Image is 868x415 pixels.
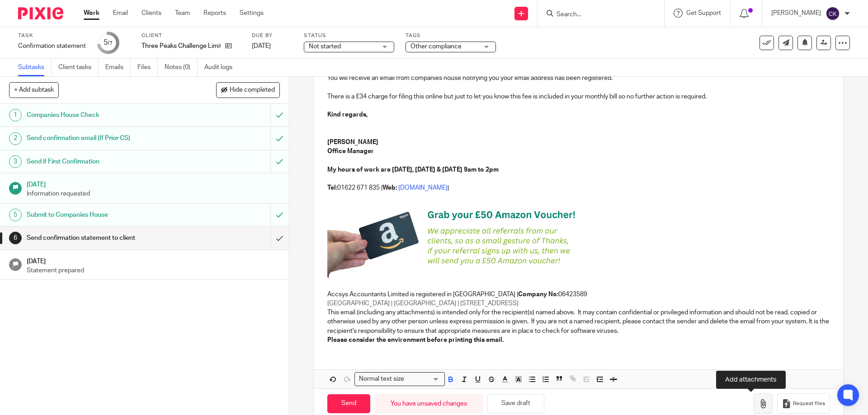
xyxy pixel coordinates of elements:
[175,9,190,18] a: Team
[327,148,374,154] strong: Office Manager
[556,11,637,19] input: Search
[518,291,558,298] strong: Company No:
[27,178,280,189] h1: [DATE]
[382,185,397,191] strong: Web:
[18,42,86,51] div: Confirmation statement
[204,59,239,76] a: Audit logs
[327,337,504,343] strong: Please consider the environment before printing this email.
[142,9,161,18] a: Clients
[27,155,183,168] h1: Send if First Confirmation
[165,59,198,76] a: Notes (0)
[327,92,830,101] p: There is a £34 charge for filing this online but just to let you know this fee is included in you...
[27,189,280,198] p: Information requested
[327,167,499,173] strong: My hours of work are [DATE], [DATE] & [DATE] 9am to 2pm
[18,7,63,19] img: Pixie
[142,32,241,39] label: Client
[826,6,840,21] img: svg%3E
[327,290,830,308] p: Accsys Accountants Limited is registered in [GEOGRAPHIC_DATA] | 06423589
[108,41,113,46] small: /7
[27,231,183,245] h1: Send confirmation statement to client
[777,393,830,414] button: Request files
[327,202,588,278] img: Image
[104,37,113,48] div: 5
[327,183,830,192] p: 01622 671 835 | |
[203,9,226,18] a: Reports
[410,43,462,50] span: Other compliance
[407,374,439,384] input: Search for option
[27,266,280,275] p: Statement prepared
[327,308,830,336] p: This email (including any attachments) is intended only for the recipient(s) named above. It may ...
[686,10,721,16] span: Get Support
[327,139,378,145] strong: [PERSON_NAME]
[252,43,271,49] span: [DATE]
[27,208,183,222] h1: Submit to Companies House
[304,32,394,39] label: Status
[9,155,22,168] div: 3
[230,87,275,94] span: Hide completed
[327,394,370,414] input: Send
[27,108,183,122] h1: Companies House Check
[18,59,52,76] a: Subtasks
[142,42,221,51] p: Three Peaks Challenge Limited
[113,9,128,18] a: Email
[252,32,292,39] label: Due by
[406,32,496,39] label: Tags
[327,74,830,83] p: You will receive an email from companies house notifying you your email address has been registered.
[84,9,99,18] a: Work
[216,82,280,98] button: Hide completed
[793,400,825,407] span: Request files
[309,43,341,50] span: Not started
[9,232,22,244] div: 6
[18,32,86,39] label: Task
[27,255,280,266] h1: [DATE]
[375,394,483,413] div: You have unsaved changes
[327,185,337,191] strong: Tel:
[9,82,59,98] button: + Add subtask
[487,394,544,414] button: Save draft
[327,112,368,118] strong: Kind regards,
[9,109,22,121] div: 1
[327,300,519,307] span: [GEOGRAPHIC_DATA] | [GEOGRAPHIC_DATA] | [STREET_ADDRESS]
[58,59,99,76] a: Client tasks
[240,9,264,18] a: Settings
[771,9,821,18] p: [PERSON_NAME]
[137,59,158,76] a: Files
[27,131,183,145] h1: Send confirmation email (If Prior CS)
[9,132,22,145] div: 2
[105,59,131,76] a: Emails
[357,374,406,384] span: Normal text size
[354,372,445,386] div: Search for option
[398,185,448,191] a: [DOMAIN_NAME]
[9,209,22,221] div: 5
